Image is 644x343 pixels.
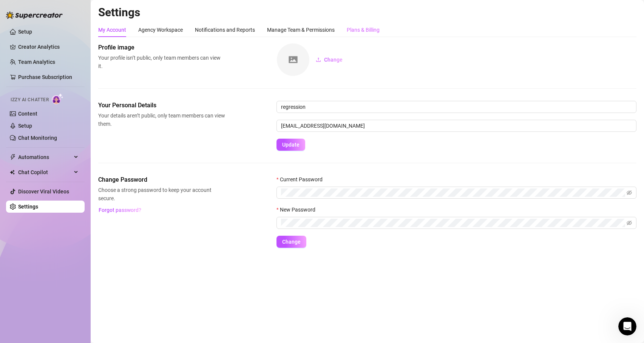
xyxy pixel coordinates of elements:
[18,204,38,210] a: Settings
[10,154,16,160] span: thunderbolt
[276,120,636,132] input: Enter new email
[347,26,380,34] div: Plans & Billing
[99,207,141,213] span: Forgot password?
[98,204,141,216] button: Forgot password?
[276,236,306,248] button: Change
[627,190,632,195] span: eye-invisible
[282,239,301,245] span: Change
[281,188,625,197] input: Current Password
[98,43,225,52] span: Profile image
[98,54,225,70] span: Your profile isn’t public, only team members can view it.
[11,96,49,104] span: Izzy AI Chatter
[18,135,57,141] a: Chat Monitoring
[310,54,349,66] button: Change
[10,170,15,175] img: Chat Copilot
[276,139,305,151] button: Update
[98,186,225,202] span: Choose a strong password to keep your account secure.
[52,93,63,104] img: AI Chatter
[18,41,79,53] a: Creator Analytics
[277,43,309,76] img: square-placeholder.png
[316,57,321,62] span: upload
[98,5,636,20] h2: Settings
[267,26,335,34] div: Manage Team & Permissions
[18,123,32,129] a: Setup
[282,142,300,148] span: Update
[98,101,225,110] span: Your Personal Details
[195,26,255,34] div: Notifications and Reports
[18,74,72,80] a: Purchase Subscription
[98,26,126,34] div: My Account
[18,59,55,65] a: Team Analytics
[18,111,37,117] a: Content
[18,29,32,35] a: Setup
[18,188,69,195] a: Discover Viral Videos
[276,175,327,184] label: Current Password
[138,26,183,34] div: Agency Workspace
[18,166,72,178] span: Chat Copilot
[281,219,625,227] input: New Password
[276,205,320,214] label: New Password
[6,11,63,19] img: logo-BBDzfeDw.svg
[618,317,636,335] iframe: Intercom live chat
[98,111,225,128] span: Your details aren’t public, only team members can view them.
[18,151,72,163] span: Automations
[627,220,632,226] span: eye-invisible
[98,175,225,184] span: Change Password
[324,57,343,63] span: Change
[276,101,636,113] input: Enter name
